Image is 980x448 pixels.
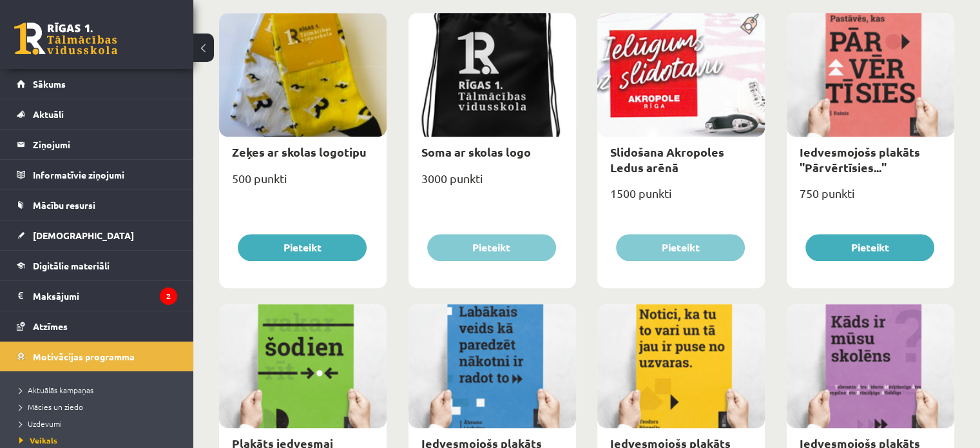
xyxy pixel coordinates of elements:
[610,144,724,174] a: Slidošana Akropoles Ledus arēnā
[17,311,177,341] a: Atzīmes
[33,199,95,211] span: Mācību resursi
[33,160,177,190] legend: Informatīvie ziņojumi
[17,251,177,280] a: Digitālie materiāli
[19,385,93,395] span: Aktuālās kampaņas
[232,144,367,159] a: Zeķes ar skolas logotipu
[800,144,920,174] a: Iedvesmojošs plakāts "Pārvērtīsies..."
[17,99,177,129] a: Aktuāli
[160,287,177,305] i: 2
[33,229,134,241] span: [DEMOGRAPHIC_DATA]
[17,190,177,220] a: Mācību resursi
[17,69,177,99] a: Sākums
[805,234,934,261] button: Pieteikt
[33,108,64,120] span: Aktuāli
[19,384,180,396] a: Aktuālās kampaņas
[408,168,576,200] div: 3000 punkti
[19,401,180,413] a: Mācies un ziedo
[421,144,531,159] a: Soma ar skolas logo
[17,220,177,250] a: [DEMOGRAPHIC_DATA]
[17,281,177,311] a: Maksājumi2
[219,168,387,200] div: 500 punkti
[427,234,556,261] button: Pieteikt
[17,342,177,371] a: Motivācijas programma
[14,23,117,55] a: Rīgas 1. Tālmācības vidusskola
[33,130,177,159] legend: Ziņojumi
[33,260,110,271] span: Digitālie materiāli
[19,434,180,446] a: Veikals
[19,435,57,445] span: Veikals
[33,281,177,311] legend: Maksājumi
[33,351,135,362] span: Motivācijas programma
[787,182,954,215] div: 750 punkti
[17,160,177,190] a: Informatīvie ziņojumi
[597,182,765,215] div: 1500 punkti
[19,418,62,429] span: Uzdevumi
[616,234,745,261] button: Pieteikt
[33,78,66,90] span: Sākums
[33,320,68,332] span: Atzīmes
[238,234,367,261] button: Pieteikt
[736,13,765,35] img: Populāra prece
[17,130,177,159] a: Ziņojumi
[19,418,180,429] a: Uzdevumi
[19,402,83,412] span: Mācies un ziedo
